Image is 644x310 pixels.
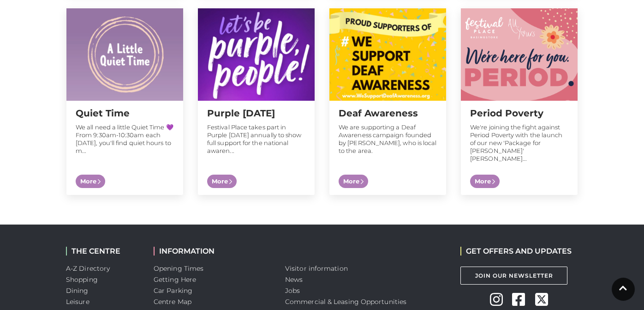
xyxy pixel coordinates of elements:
h2: THE CENTRE [66,247,140,255]
p: Festival Place takes part in Purple [DATE] annually to show full support for the national awaren... [207,123,305,155]
h2: INFORMATION [154,247,271,255]
a: Purple [DATE] Festival Place takes part in Purple [DATE] annually to show full support for the na... [198,8,315,195]
a: Deaf Awareness We are supporting a Deaf Awareness campaign founded by [PERSON_NAME], who is local... [329,8,446,195]
a: Shopping [66,275,98,284]
h2: Deaf Awareness [339,108,437,119]
img: Shop Kind at Festival Place [198,8,315,101]
a: Commercial & Leasing Opportunities [285,298,406,306]
img: Shop Kind at Festival Place [66,8,183,101]
p: We are supporting a Deaf Awareness campaign founded by [PERSON_NAME], who is local to the area. [339,123,437,155]
a: Car Parking [154,286,192,295]
p: We all need a little Quiet Time 💜 From 9:30am-10:30am each [DATE], you'll find quiet hours to m... [76,123,174,155]
a: Dining [66,286,89,295]
h2: Quiet Time [76,108,174,119]
a: Centre Map [154,298,191,306]
h2: Purple [DATE] [207,108,305,119]
span: More [470,175,500,188]
a: Leisure [66,298,89,306]
a: Join Our Newsletter [460,267,567,285]
a: Jobs [285,286,300,295]
a: Visitor information [285,264,348,273]
span: More [339,175,368,188]
a: Quiet Time We all need a little Quiet Time 💜 From 9:30am-10:30am each [DATE], you'll find quiet h... [66,8,183,195]
p: We're joining the fight against Period Poverty with the launch of our new 'Package for [PERSON_NA... [470,123,568,163]
span: More [207,175,237,188]
span: More [76,175,105,188]
a: Opening Times [154,264,203,273]
h2: Period Poverty [470,108,568,119]
a: Period Poverty We're joining the fight against Period Poverty with the launch of our new 'Package... [461,8,578,195]
a: A-Z Directory [66,264,110,273]
a: News [285,275,303,284]
img: Shop Kind at Festival Place [329,8,446,101]
img: Shop Kind at Festival Place [461,8,578,101]
h2: GET OFFERS AND UPDATES [460,247,572,255]
a: Getting Here [154,275,196,284]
